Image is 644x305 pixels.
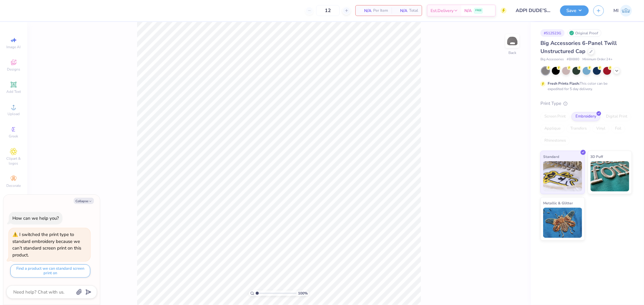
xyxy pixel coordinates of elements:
span: Greek [9,134,18,139]
span: # BX880 [567,57,579,62]
div: # 512523G [540,29,565,37]
img: Back [506,35,518,47]
button: Collapse [74,198,94,204]
div: How can we help you? [12,215,59,221]
span: Total [409,8,418,14]
span: Standard [543,153,559,160]
span: 3D Puff [591,153,603,160]
span: Big Accessories [540,57,564,62]
span: Per Item [373,8,388,14]
span: Add Text [6,89,21,94]
img: 3D Puff [591,161,630,191]
div: Vinyl [592,124,609,133]
div: Rhinestones [540,136,570,145]
div: Original Proof [568,29,601,37]
strong: Fresh Prints Flash: [548,81,580,86]
img: Metallic & Glitter [543,208,582,238]
span: N/A [359,8,371,14]
div: Back [508,50,516,55]
div: Embroidery [572,112,600,121]
div: Foil [611,124,625,133]
span: Clipart & logos [3,156,24,166]
img: Ma. Isabella Adad [620,5,632,17]
span: Designs [7,67,20,72]
span: Decorate [6,183,21,188]
button: Find a product we can standard screen print on [10,264,90,278]
span: Est. Delivery [431,8,453,14]
span: N/A [395,8,407,14]
div: Screen Print [540,112,570,121]
span: Image AI [7,45,21,49]
span: MI [614,7,619,14]
span: N/A [464,8,472,14]
span: FREE [475,8,482,13]
img: Standard [543,161,582,191]
div: Transfers [566,124,591,133]
div: I switched the print type to standard embroidery because we can’t standard screen print on this p... [12,231,81,258]
input: Untitled Design [511,5,556,17]
div: Applique [540,124,565,133]
button: Save [560,5,589,16]
a: MI [614,5,632,17]
span: 100 % [298,291,308,296]
div: Print Type [540,100,632,107]
span: Minimum Order: 24 + [582,57,613,62]
div: Digital Print [602,112,631,121]
div: This color can be expedited for 5 day delivery. [548,81,622,92]
input: – – [316,5,340,16]
span: Big Accessories 6-Panel Twill Unstructured Cap [540,39,617,55]
span: Upload [8,112,20,116]
span: Metallic & Glitter [543,200,573,206]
